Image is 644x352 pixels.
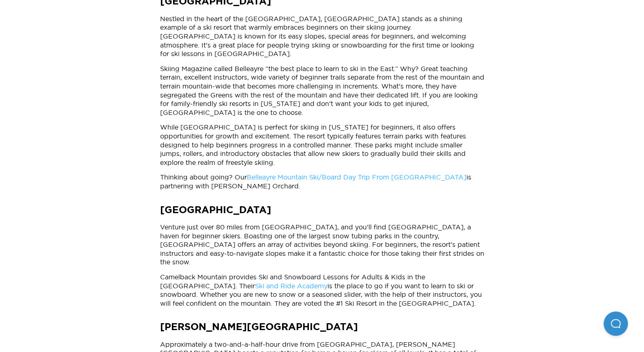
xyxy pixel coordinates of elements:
p: Skiing Magazine called Belleayre “the best place to learn to ski in the East.” Why? Great teachin... [160,65,484,117]
a: Belleayre Mountain Ski/Board Day Trip From [GEOGRAPHIC_DATA] [247,173,466,181]
p: While [GEOGRAPHIC_DATA] is perfect for skiing in [US_STATE] for beginners, it also offers opportu... [160,123,484,167]
a: Ski and Ride Academy [255,282,327,289]
iframe: Help Scout Beacon - Open [603,311,628,336]
strong: [GEOGRAPHIC_DATA] [160,205,271,215]
strong: [PERSON_NAME][GEOGRAPHIC_DATA] [160,322,358,332]
p: Venture just over 80 miles from [GEOGRAPHIC_DATA], and you’ll find [GEOGRAPHIC_DATA], a haven for... [160,223,484,267]
p: Thinking about going? Our is partnering with [PERSON_NAME] Orchard. [160,173,484,190]
p: Camelback Mountain provides Ski and Snowboard Lessons for Adults & Kids in the [GEOGRAPHIC_DATA].... [160,273,484,308]
p: Nestled in the heart of the [GEOGRAPHIC_DATA], [GEOGRAPHIC_DATA] stands as a shining example of a... [160,15,484,58]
